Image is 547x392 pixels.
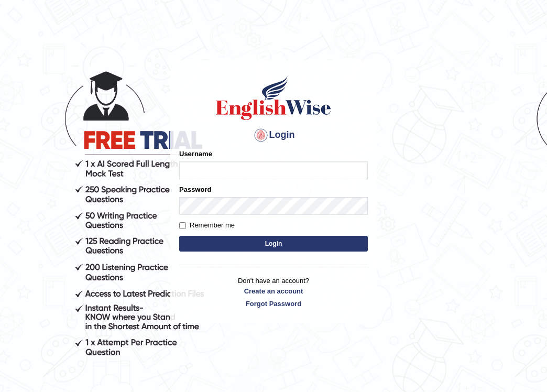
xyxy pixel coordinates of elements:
[179,299,368,309] a: Forgot Password
[179,236,368,252] button: Login
[214,74,333,122] img: Logo of English Wise sign in for intelligent practice with AI
[179,276,368,308] p: Don't have an account?
[179,184,211,194] label: Password
[179,220,235,231] label: Remember me
[179,149,212,159] label: Username
[179,127,368,144] h4: Login
[179,286,368,296] a: Create an account
[179,222,186,229] input: Remember me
